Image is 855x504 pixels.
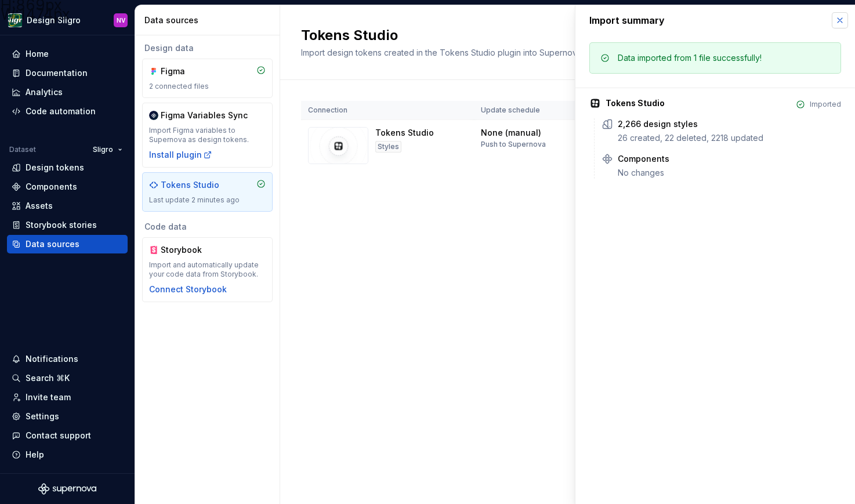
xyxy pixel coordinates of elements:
div: Notifications [26,353,78,365]
a: StorybookImport and automatically update your code data from Storybook.Connect Storybook [142,237,273,302]
a: Figma2 connected files [142,59,273,98]
div: None (manual) [481,127,541,139]
span: Sligro [93,145,113,154]
div: Components [618,153,669,165]
div: 26 created, 22 deleted, 2218 updated [618,132,841,144]
div: Assets [26,200,53,212]
div: Code automation [26,106,96,117]
a: Tokens StudioLast update 2 minutes ago [142,172,273,212]
div: Storybook stories [26,219,97,231]
a: Analytics [7,83,128,101]
div: Import and automatically update your code data from Storybook. [149,260,266,279]
div: Contact support [26,430,91,441]
div: Figma [161,66,216,77]
h2: Tokens Studio [301,26,820,45]
div: Analytics [26,86,63,98]
div: No changes [618,167,841,179]
div: Search ⌘K [26,372,70,384]
div: Tokens Studio [606,97,665,109]
div: Import summary [589,13,665,27]
a: Home [7,45,128,63]
div: Data sources [144,14,275,26]
a: Data sources [7,235,128,253]
div: Code data [142,221,273,233]
button: Connect Storybook [149,284,227,295]
div: Components [26,181,77,193]
div: Dataset [9,145,36,154]
button: Notifications [7,350,128,368]
a: Figma Variables SyncImport Figma variables to Supernova as design tokens.Install plugin [142,103,273,168]
div: 2 connected files [149,82,266,91]
a: Code automation [7,102,128,121]
div: Last update 2 minutes ago [149,195,266,205]
div: Tokens Studio [161,179,219,191]
div: Design tokens [26,162,84,173]
th: Update schedule [474,101,584,120]
div: Data sources [26,238,79,250]
div: Tokens Studio [375,127,434,139]
svg: Supernova Logo [38,483,96,495]
div: NV [117,16,125,25]
a: Invite team [7,388,128,407]
button: Sligro [88,142,128,158]
a: Settings [7,407,128,426]
button: Contact support [7,426,128,445]
div: Imported [810,100,841,109]
button: Search ⌘K [7,369,128,387]
a: Design tokens [7,158,128,177]
div: Storybook [161,244,216,256]
a: Documentation [7,64,128,82]
a: Storybook stories [7,216,128,234]
th: Connection [301,101,474,120]
span: Import design tokens created in the Tokens Studio plugin into Supernova. [301,48,584,57]
div: Help [26,449,44,461]
div: Figma Variables Sync [161,110,248,121]
div: Data imported from 1 file successfully! [618,52,762,64]
div: 2,266 design styles [618,118,698,130]
div: H:869px W:1474px [1,1,70,19]
div: Settings [26,411,59,422]
div: Home [26,48,49,60]
div: Design data [142,42,273,54]
div: Invite team [26,391,71,403]
div: Push to Supernova [481,140,546,149]
button: Install plugin [149,149,212,161]
div: Documentation [26,67,88,79]
a: Components [7,177,128,196]
div: Import Figma variables to Supernova as design tokens. [149,126,266,144]
div: Styles [375,141,401,153]
a: Assets [7,197,128,215]
button: Help [7,445,128,464]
